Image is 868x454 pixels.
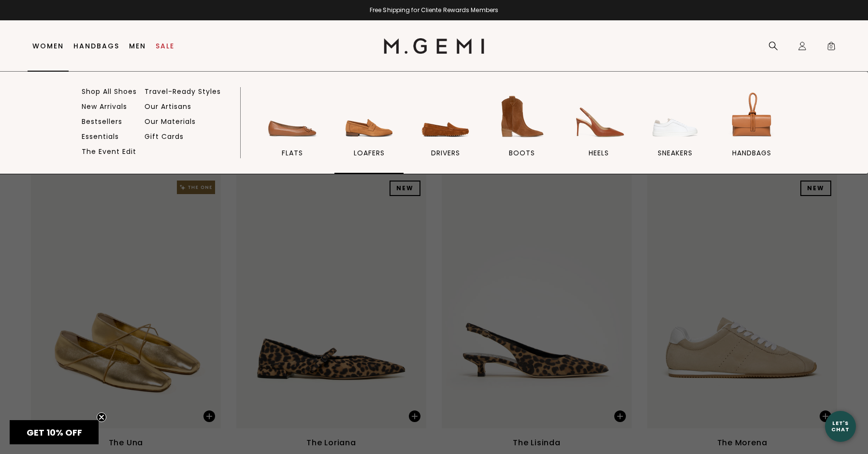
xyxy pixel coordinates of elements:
a: Our Materials [145,117,196,126]
a: loafers [334,90,403,174]
img: drivers [419,90,473,144]
a: BOOTS [488,90,556,174]
span: GET 10% OFF [27,426,82,439]
a: flats [258,90,327,174]
img: sneakers [648,90,702,144]
div: GET 10% OFFClose teaser [10,420,99,444]
a: drivers [411,90,480,174]
img: heels [572,90,626,144]
span: sneakers [658,149,693,157]
span: BOOTS [509,149,535,157]
a: Our Artisans [145,102,191,111]
a: The Event Edit [82,147,136,156]
img: handbags [725,90,779,144]
a: heels [564,90,633,174]
a: Essentials [82,132,119,141]
a: Women [32,42,64,50]
div: Let's Chat [825,420,856,432]
a: Shop All Shoes [82,87,137,96]
img: loafers [342,90,396,144]
a: Bestsellers [82,117,122,126]
button: Close teaser [97,412,106,422]
a: New Arrivals [82,102,127,111]
span: flats [282,149,303,157]
a: Sale [156,42,174,50]
span: handbags [732,149,771,157]
img: M.Gemi [384,38,485,54]
img: BOOTS [495,90,549,144]
span: heels [589,149,609,157]
a: Travel-Ready Styles [145,87,221,96]
a: handbags [718,90,786,174]
span: loafers [354,149,385,157]
a: Gift Cards [145,132,184,141]
a: Men [129,42,146,50]
img: flats [265,90,319,144]
a: Handbags [73,42,119,50]
span: drivers [431,149,460,157]
span: 0 [826,43,836,53]
a: sneakers [641,90,709,174]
